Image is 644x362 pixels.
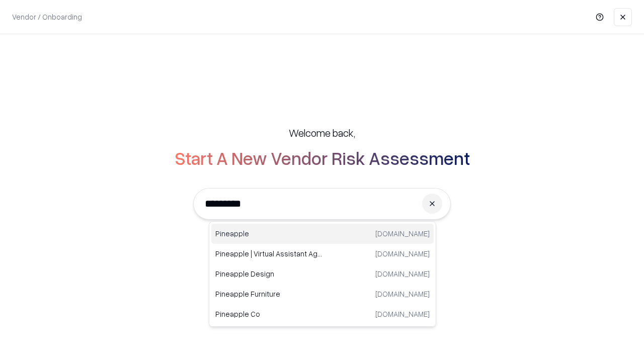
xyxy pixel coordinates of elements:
h5: Welcome back, [289,126,355,140]
p: [DOMAIN_NAME] [375,248,430,259]
p: Pineapple [215,228,323,239]
p: Pineapple Design [215,268,323,279]
p: Pineapple Furniture [215,289,323,299]
p: Vendor / Onboarding [12,12,82,22]
p: [DOMAIN_NAME] [375,228,430,239]
p: [DOMAIN_NAME] [375,309,430,319]
p: Pineapple | Virtual Assistant Agency [215,248,323,259]
div: Suggestions [209,221,436,327]
h2: Start A New Vendor Risk Assessment [175,148,470,168]
p: Pineapple Co [215,309,323,319]
p: [DOMAIN_NAME] [375,289,430,299]
p: [DOMAIN_NAME] [375,268,430,279]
